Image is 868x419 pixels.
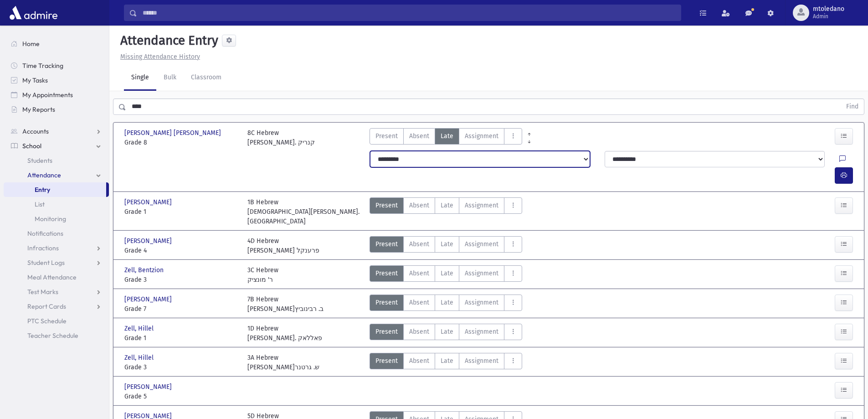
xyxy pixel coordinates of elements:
div: AttTypes [370,295,522,314]
a: School [4,139,109,153]
span: Late [441,201,453,210]
a: Attendance [4,168,109,182]
a: Notifications [4,226,109,241]
span: Late [441,298,453,307]
span: [PERSON_NAME] [124,295,174,304]
button: Find [841,99,864,114]
a: Classroom [184,65,229,91]
a: Bulk [156,65,184,91]
span: Absent [409,327,429,336]
span: Students [27,156,52,165]
span: Late [441,239,453,249]
span: Present [375,201,398,210]
span: Infractions [27,244,59,252]
span: Late [441,269,453,278]
span: Home [22,40,40,48]
span: Monitoring [35,215,66,223]
span: [PERSON_NAME] [124,236,174,246]
span: Notifications [27,229,63,238]
a: Student Logs [4,255,109,270]
div: AttTypes [370,197,522,226]
span: Present [375,131,398,141]
span: Accounts [22,127,49,135]
span: Assignment [465,298,498,307]
a: Test Marks [4,285,109,299]
span: Present [375,269,398,278]
span: [PERSON_NAME] [124,382,174,392]
span: Grade 7 [124,304,238,314]
div: 7B Hebrew [PERSON_NAME]ב. רבינוביץ [247,295,324,314]
span: Student Logs [27,259,65,267]
span: Absent [409,269,429,278]
span: Zell, Hillel [124,353,155,362]
span: My Tasks [22,76,48,84]
a: Report Cards [4,299,109,314]
span: Assignment [465,131,498,141]
h5: Attendance Entry [117,33,218,48]
span: Teacher Schedule [27,331,78,340]
span: My Reports [22,105,55,114]
a: Accounts [4,124,109,139]
span: Late [441,327,453,336]
span: Late [441,356,453,366]
span: Attendance [27,171,61,179]
input: Search [137,5,681,21]
span: School [22,142,41,150]
a: List [4,197,109,212]
span: Assignment [465,269,498,278]
span: List [35,200,45,208]
span: Time Tracking [22,62,63,70]
span: Zell, Hillel [124,324,155,333]
span: [PERSON_NAME] [124,197,174,207]
span: Admin [813,13,844,20]
span: My Appointments [22,91,73,99]
span: Present [375,298,398,307]
a: Infractions [4,241,109,255]
span: Late [441,131,453,141]
div: AttTypes [370,128,522,147]
div: 1B Hebrew [DEMOGRAPHIC_DATA][PERSON_NAME]. [GEOGRAPHIC_DATA] [247,197,361,226]
span: Present [375,239,398,249]
span: Assignment [465,327,498,336]
div: 3A Hebrew [PERSON_NAME]ש. גרטנר [247,353,319,372]
span: Grade 3 [124,362,238,372]
span: Test Marks [27,288,58,296]
span: Assignment [465,356,498,366]
span: Grade 1 [124,333,238,343]
span: Assignment [465,239,498,249]
span: Meal Attendance [27,273,77,281]
span: Grade 3 [124,275,238,285]
div: AttTypes [370,324,522,343]
a: My Reports [4,102,109,117]
div: 8C Hebrew [PERSON_NAME]. קנריק [247,128,315,147]
a: Entry [4,182,106,197]
span: Present [375,356,398,366]
img: AdmirePro [7,4,60,22]
a: Monitoring [4,212,109,226]
span: PTC Schedule [27,317,67,325]
a: Time Tracking [4,58,109,73]
a: Meal Attendance [4,270,109,285]
div: AttTypes [370,265,522,285]
a: Students [4,153,109,168]
span: Absent [409,131,429,141]
span: Absent [409,356,429,366]
span: Entry [35,186,50,194]
div: AttTypes [370,353,522,372]
span: Zell, Bentzion [124,265,165,275]
u: Missing Attendance History [120,53,200,61]
span: Grade 1 [124,207,238,217]
span: mtoledano [813,5,844,13]
span: Absent [409,298,429,307]
div: 4D Hebrew [PERSON_NAME] פרענקל [247,236,319,255]
a: Teacher Schedule [4,328,109,343]
a: PTC Schedule [4,314,109,328]
span: Present [375,327,398,336]
a: My Appointments [4,88,109,102]
span: Absent [409,201,429,210]
span: Grade 8 [124,138,238,147]
a: My Tasks [4,73,109,88]
a: Home [4,36,109,51]
span: Grade 5 [124,392,238,401]
div: 3C Hebrew ר' מונציק [247,265,278,285]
